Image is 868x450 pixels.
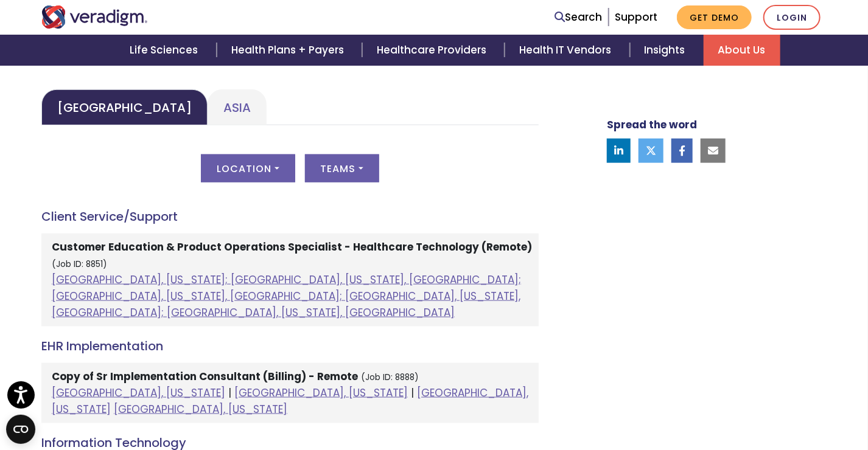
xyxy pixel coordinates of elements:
[677,5,752,29] a: Get Demo
[41,435,539,450] h4: Information Technology
[6,415,35,444] button: Open CMP widget
[41,339,539,353] h4: EHR Implementation
[52,386,225,400] a: [GEOGRAPHIC_DATA], [US_STATE]
[362,35,505,66] a: Healthcare Providers
[630,35,704,66] a: Insights
[208,89,267,125] a: Asia
[52,272,521,320] a: [GEOGRAPHIC_DATA], [US_STATE]; [GEOGRAPHIC_DATA], [US_STATE], [GEOGRAPHIC_DATA]; [GEOGRAPHIC_DATA...
[763,5,821,30] a: Login
[615,10,657,24] a: Support
[555,9,602,26] a: Search
[505,35,629,66] a: Health IT Vendors
[52,369,358,384] strong: Copy of Sr Implementation Consultant (Billing) - Remote
[114,402,287,417] a: [GEOGRAPHIC_DATA], [US_STATE]
[607,117,697,131] strong: Spread the word
[41,89,208,125] a: [GEOGRAPHIC_DATA]
[41,209,539,224] h4: Client Service/Support
[704,35,780,66] a: About Us
[115,35,216,66] a: Life Sciences
[411,386,414,400] span: |
[52,258,107,270] small: (Job ID: 8851)
[361,372,419,383] small: (Job ID: 8888)
[305,154,379,182] button: Teams
[52,386,528,417] a: [GEOGRAPHIC_DATA], [US_STATE]
[234,386,408,400] a: [GEOGRAPHIC_DATA], [US_STATE]
[228,386,231,400] span: |
[217,35,362,66] a: Health Plans + Payers
[52,240,532,254] strong: Customer Education & Product Operations Specialist - Healthcare Technology (Remote)
[201,154,295,182] button: Location
[41,5,148,29] img: Veradigm logo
